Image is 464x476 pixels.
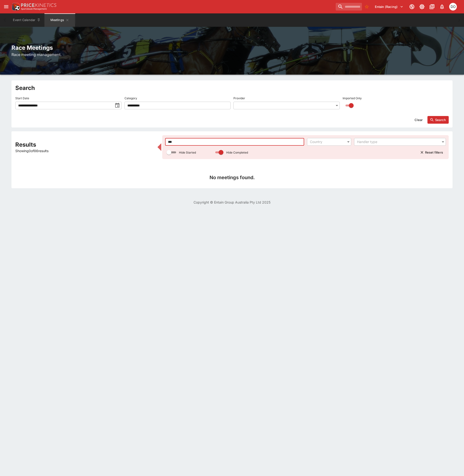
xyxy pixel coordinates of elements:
[21,3,56,7] img: PriceKinetics
[15,148,155,153] p: Showing 0 of 86 results
[10,13,43,27] button: Event Calendar
[226,150,248,155] p: Hide Completed
[427,116,449,124] button: Search
[428,2,436,11] button: Documentation
[343,96,362,100] p: Imported Only
[11,52,453,57] h6: Race meeting management.
[418,2,426,11] button: Toggle light/dark mode
[2,2,11,11] button: open drawer
[21,8,47,10] img: Sportsbook Management
[438,2,446,11] button: Notifications
[408,2,416,11] button: Connected to PK
[11,2,20,11] img: PriceKinetics Logo
[363,3,371,11] button: No Bookmarks
[233,96,245,100] p: Provider
[336,3,362,11] input: search
[113,101,122,110] button: toggle date time picker
[412,116,426,124] button: Clear
[449,3,457,11] div: Daniel Olerenshaw
[417,149,446,156] button: Reset filters
[19,174,445,181] h4: No meetings found.
[44,13,75,27] button: Meetings
[15,96,29,100] p: Start Date
[372,3,406,11] button: Select Tenant
[179,150,196,155] p: Hide Started
[310,139,344,144] div: Country
[15,141,155,148] h2: Results
[357,139,438,144] div: Handler type
[15,84,449,92] h2: Search
[11,44,453,51] h2: Race Meetings
[124,96,137,100] p: Category
[448,1,458,12] button: Daniel Olerenshaw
